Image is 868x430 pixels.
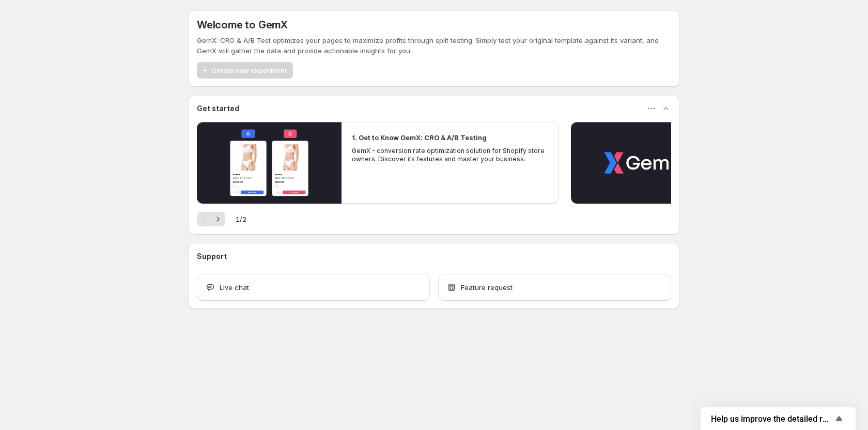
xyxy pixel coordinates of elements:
h3: Support [197,251,227,262]
span: Live chat [220,282,249,293]
h3: Get started [197,103,239,114]
h5: Welcome to GemX [197,19,288,31]
span: Help us improve the detailed report for A/B campaigns [711,414,833,424]
button: Next [211,212,225,226]
button: Play video [571,122,716,204]
span: 1 / 2 [236,214,246,224]
span: Feature request [461,282,513,293]
p: GemX - conversion rate optimization solution for Shopify store owners. Discover its features and ... [352,147,548,163]
nav: Pagination [197,212,225,226]
button: Play video [197,122,342,204]
p: GemX: CRO & A/B Test optimizes your pages to maximize profits through split testing. Simply test ... [197,35,671,56]
h2: 1. Get to Know GemX: CRO & A/B Testing [352,132,487,143]
button: Show survey - Help us improve the detailed report for A/B campaigns [711,412,845,425]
